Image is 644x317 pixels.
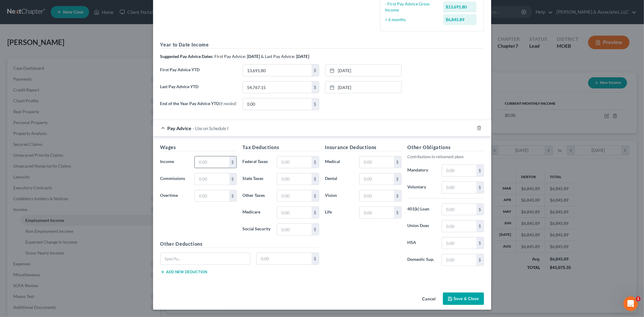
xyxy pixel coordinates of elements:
[312,253,319,264] div: $
[322,156,357,168] label: Medical
[160,54,214,59] strong: Suggested Pay Advice Dates:
[405,181,439,194] label: Voluntary
[382,17,441,23] div: ÷ 6 months
[394,190,401,202] div: $
[312,98,319,110] div: $
[476,182,484,193] div: $
[277,156,311,168] input: 0.00
[215,54,246,59] span: First Pay Advice:
[442,204,476,215] input: 0.00
[636,296,641,301] span: 1
[442,220,476,232] input: 0.00
[325,82,401,93] a: [DATE]
[160,41,484,49] h5: Year to Date Income
[229,173,236,185] div: $
[312,173,319,185] div: $
[240,156,274,168] label: Federal Taxes
[240,173,274,185] label: State Taxes
[418,293,441,305] button: Cancel
[322,173,357,185] label: Dental
[229,156,236,168] div: $
[243,144,319,151] h5: Tax Deductions
[312,156,319,168] div: $
[408,154,484,160] p: Contributions to retirement plans
[243,65,312,76] input: 0.00
[312,224,319,235] div: $
[325,144,402,151] h5: Insurance Deductions
[442,182,476,193] input: 0.00
[257,253,312,264] input: 0.00
[312,190,319,202] div: $
[247,54,260,59] strong: [DATE]
[405,165,439,177] label: Mandatory
[277,224,311,235] input: 0.00
[160,144,237,151] h5: Wages
[623,296,638,311] iframe: Intercom live chat
[360,207,394,218] input: 0.00
[325,65,401,76] a: [DATE]
[443,14,476,25] div: $6,845.89
[277,190,311,202] input: 0.00
[312,82,319,93] div: $
[394,156,401,168] div: $
[261,54,296,59] span: & Last Pay Advice:
[394,207,401,218] div: $
[360,190,394,202] input: 0.00
[277,207,311,218] input: 0.00
[193,125,229,131] span: - Use on Schedule I
[277,173,311,185] input: 0.00
[360,173,394,185] input: 0.00
[476,237,484,249] div: $
[296,54,309,59] strong: [DATE]
[442,165,476,176] input: 0.00
[160,240,319,248] h5: Other Deductions
[160,159,174,164] span: Income
[240,223,274,235] label: Social Security
[442,237,476,249] input: 0.00
[161,253,250,264] input: Specify...
[243,98,312,110] input: 0.00
[405,220,439,232] label: Union Dues
[195,156,229,168] input: 0.00
[408,144,484,151] h5: Other Obligations
[157,81,240,98] label: Last Pay Advice YTD
[443,293,484,305] button: Save & Close
[157,190,192,202] label: Overtime
[312,207,319,218] div: $
[160,270,207,274] button: Add new deduction
[312,65,319,76] div: $
[195,190,229,202] input: 0.00
[405,254,439,266] label: Domestic Sup.
[229,190,236,202] div: $
[157,98,240,115] label: End of the Year Pay Advice YTD
[243,82,312,93] input: 0.00
[240,190,274,202] label: Other Taxes
[443,2,476,12] div: $13,691.80
[405,203,439,216] label: 401(k) Loan
[476,204,484,215] div: $
[157,64,240,81] label: First Pay Advice YTD
[322,190,357,202] label: Vision
[405,237,439,249] label: HSA
[168,125,192,131] span: Pay Advice
[476,220,484,232] div: $
[394,173,401,185] div: $
[476,254,484,266] div: $
[322,207,357,219] label: Life
[476,165,484,176] div: $
[382,1,441,13] div: - First Pay Advice Gross Income
[240,207,274,219] label: Medicare
[360,156,394,168] input: 0.00
[195,173,229,185] input: 0.00
[219,101,237,106] span: (if needed)
[442,254,476,266] input: 0.00
[157,173,192,185] label: Commissions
